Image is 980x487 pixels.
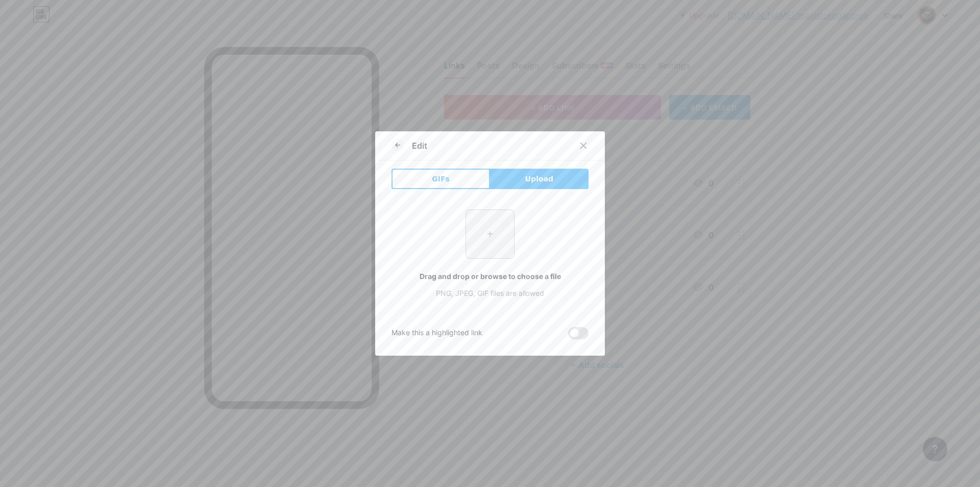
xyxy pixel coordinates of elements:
div: Edit [412,140,427,152]
div: PNG, JPEG, GIF files are allowed [391,288,589,298]
span: Upload [525,174,553,184]
div: Drag and drop or browse to choose a file [391,271,589,282]
div: Make this a highlighted link [391,327,482,339]
button: Upload [490,169,589,189]
span: GIFs [432,174,450,184]
button: GIFs [391,169,490,189]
